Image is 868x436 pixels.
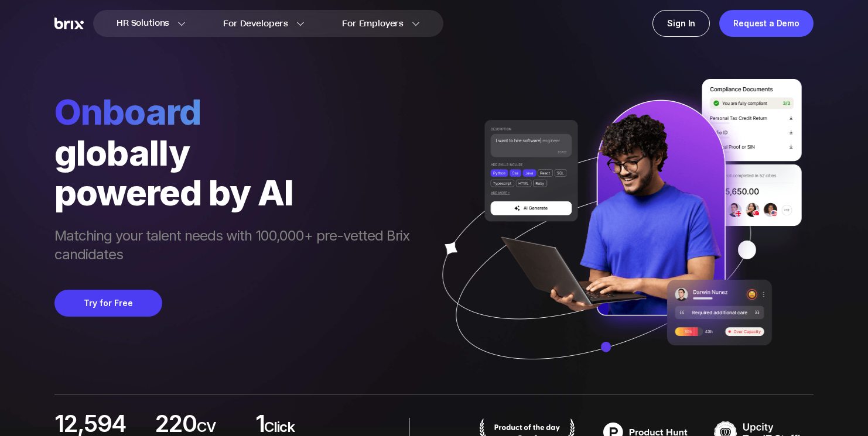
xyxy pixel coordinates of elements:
div: powered by AI [54,173,421,212]
a: Sign In [652,10,710,37]
div: globally [54,133,421,173]
a: Request a Demo [719,10,814,37]
span: 12,594 [54,413,125,433]
span: HR Solutions [117,14,169,33]
button: Try for Free [54,290,162,317]
span: Onboard [54,91,421,133]
span: Matching your talent needs with 100,000+ pre-vetted Brix candidates [54,226,421,266]
img: Brix Logo [54,18,84,30]
img: ai generate [421,79,814,394]
span: For Employers [342,18,404,30]
span: For Developers [223,18,288,30]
